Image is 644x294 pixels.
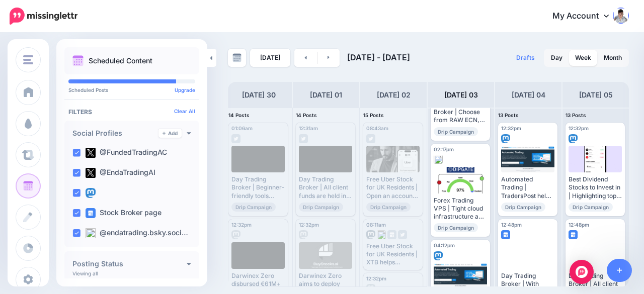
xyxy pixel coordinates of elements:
[501,203,545,212] span: Drip Campaign
[68,108,195,116] h4: Filters
[232,53,242,62] img: calendar-grey-darker.png
[296,112,317,118] span: 14 Posts
[498,112,519,118] span: 13 Posts
[299,203,343,212] span: Drip Campaign
[366,242,420,267] div: Free Uber Stock for UK Residents | XTB helps [DEMOGRAPHIC_DATA] investors take the first step wit...
[434,197,487,221] div: Forex Trading VPS | Tight cloud infrastructure and lightning-fast connections make Dipgate ideal ...
[86,208,96,218] img: google_business-square.png
[434,100,487,125] div: Day Trading Broker | Choose from RAW ECN, PRO ECN, or commission-free Standard STP accounts, depe...
[231,134,240,143] img: twitter-grey-square.png
[501,222,522,228] span: 12:48pm
[579,89,613,101] h4: [DATE] 05
[569,203,613,212] span: Drip Campaign
[86,148,96,158] img: twitter-square.png
[72,55,84,66] img: calendar.png
[501,134,510,143] img: mastodon-square.png
[158,129,182,138] a: Add
[434,242,455,248] span: 04:12pm
[299,134,308,143] img: twitter-grey-square.png
[366,284,375,293] img: mastodon-grey-square.png
[434,127,478,136] span: Drip Campaign
[174,108,195,114] a: Clear All
[501,175,554,200] div: Automated Trading | TradersPost helps traders automate execution across brokers using prebuilt st...
[444,89,478,101] h4: [DATE] 03
[512,89,545,101] h4: [DATE] 04
[310,89,342,101] h4: [DATE] 01
[501,230,510,239] img: google_business-square.png
[569,125,589,131] span: 12:32pm
[86,148,167,158] label: @FundedTradingAC
[569,222,589,228] span: 12:48pm
[86,168,96,178] img: twitter-square.png
[387,230,396,239] img: google_business-grey-square.png
[299,222,319,228] span: 12:32pm
[545,50,569,66] a: Day
[516,55,535,61] span: Drafts
[366,230,375,239] img: mastodon-grey-square.png
[598,50,628,66] a: Month
[89,57,152,64] p: Scheduled Content
[250,49,290,67] a: [DATE]
[566,112,586,118] span: 13 Posts
[570,260,594,284] div: Open Intercom Messenger
[299,125,318,131] span: 12:31am
[72,270,98,276] p: Viewing all
[72,130,158,137] h4: Social Profiles
[434,146,454,152] span: 02:17pm
[228,112,250,118] span: 14 Posts
[434,223,478,232] span: Drip Campaign
[68,87,195,92] p: Scheduled Posts
[542,4,629,29] a: My Account
[231,203,276,212] span: Drip Campaign
[363,112,384,118] span: 15 Posts
[366,134,375,143] img: twitter-grey-square.png
[510,49,541,67] a: Drafts
[10,8,77,25] img: Missinglettr
[231,125,253,131] span: 01:06am
[23,55,33,64] img: menu.png
[569,175,622,200] div: Best Dividend Stocks to Invest in | Highlighting top dividend payers like Broadcom and Meta, chos...
[366,203,411,212] span: Drip Campaign
[501,125,521,131] span: 12:32pm
[231,230,240,239] img: mastodon-grey-square.png
[377,230,386,239] img: bluesky-grey-square.png
[366,222,386,228] span: 08:11am
[299,230,308,239] img: mastodon-grey-square.png
[366,175,420,200] div: Free Uber Stock for UK Residents | Open an account with XTB and receive a free share of Uber to s...
[242,89,276,101] h4: [DATE] 30
[398,230,407,239] img: twitter-grey-square.png
[569,134,578,143] img: mastodon-square.png
[366,275,386,281] span: 12:32pm
[72,260,187,267] h4: Posting Status
[569,230,578,239] img: google_business-square.png
[366,125,388,131] span: 08:43am
[569,50,597,66] a: Week
[86,188,96,198] img: mastodon-square.png
[434,251,443,260] img: mastodon-square.png
[347,52,410,62] span: [DATE] - [DATE]
[86,228,96,238] img: bluesky-square.png
[231,175,285,200] div: Day Trading Broker | Beginner-friendly tools include a free demo account with $100K virtual funds...
[231,222,252,228] span: 12:32pm
[86,168,155,178] label: @EndaTradingAI
[175,87,195,93] a: Upgrade
[86,228,188,238] label: @endatrading.bsky.soci…
[86,208,162,218] label: Stock Broker page
[377,89,411,101] h4: [DATE] 02
[434,155,443,164] img: bluesky-square.png
[299,175,352,200] div: Day Trading Broker | All client funds are held in segregated accounts, with additional protection...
